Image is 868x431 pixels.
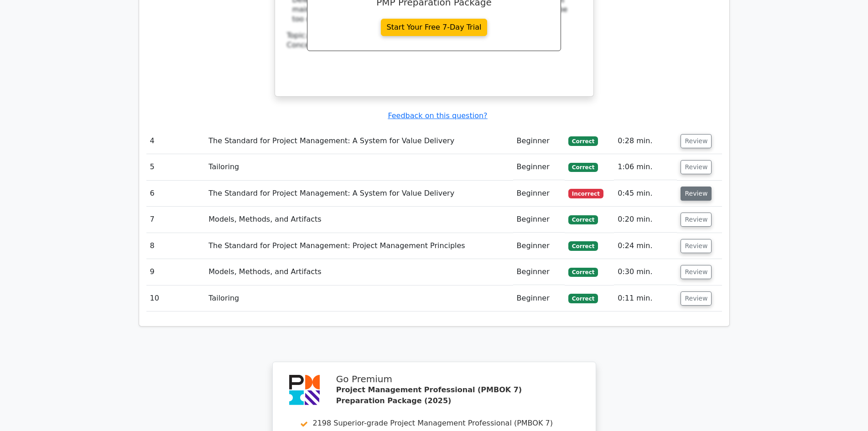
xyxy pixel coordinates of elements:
td: Beginner [513,207,565,233]
td: Beginner [513,233,565,259]
td: Models, Methods, and Artifacts [205,207,513,233]
span: Incorrect [568,189,603,198]
td: 10 [146,286,205,312]
td: Models, Methods, and Artifacts [205,259,513,285]
td: 8 [146,233,205,259]
button: Review [681,239,712,253]
span: Correct [568,241,598,250]
button: Review [681,213,712,227]
span: Correct [568,136,598,145]
td: Beginner [513,154,565,180]
td: 6 [146,181,205,207]
td: 0:28 min. [614,128,677,154]
td: The Standard for Project Management: A System for Value Delivery [205,181,513,207]
button: Review [681,187,712,201]
td: Tailoring [205,286,513,312]
td: 0:11 min. [614,286,677,312]
div: Topic: [287,31,582,41]
td: 0:30 min. [614,259,677,285]
span: Correct [568,163,598,172]
td: 1:06 min. [614,154,677,180]
td: The Standard for Project Management: A System for Value Delivery [205,128,513,154]
div: Concept: [287,41,582,50]
td: 0:20 min. [614,207,677,233]
td: Beginner [513,286,565,312]
td: 0:24 min. [614,233,677,259]
span: Correct [568,215,598,224]
td: 9 [146,259,205,285]
button: Review [681,291,712,306]
td: 5 [146,154,205,180]
td: 7 [146,207,205,233]
td: 0:45 min. [614,181,677,207]
td: Tailoring [205,154,513,180]
td: 4 [146,128,205,154]
td: Beginner [513,259,565,285]
td: Beginner [513,181,565,207]
td: The Standard for Project Management: Project Management Principles [205,233,513,259]
span: Correct [568,268,598,277]
button: Review [681,265,712,279]
a: Feedback on this question? [388,111,487,120]
button: Review [681,134,712,148]
button: Review [681,160,712,174]
td: Beginner [513,128,565,154]
a: Start Your Free 7-Day Trial [381,19,488,36]
span: Correct [568,294,598,303]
